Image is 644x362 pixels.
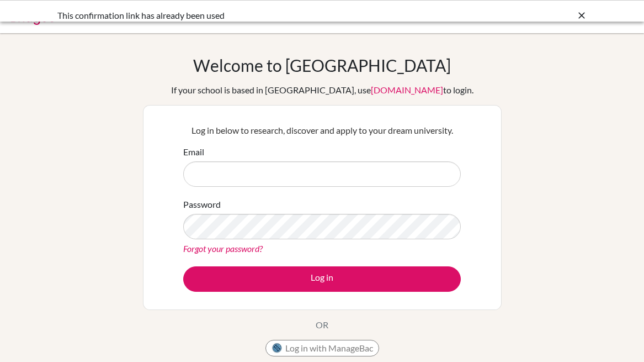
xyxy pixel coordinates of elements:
[171,83,473,97] div: If your school is based in [GEOGRAPHIC_DATA], use to login.
[57,9,422,22] div: This confirmation link has already been used
[183,145,204,159] label: Email
[183,124,461,137] p: Log in below to research, discover and apply to your dream university.
[371,85,443,95] a: [DOMAIN_NAME]
[193,55,451,75] h1: Welcome to [GEOGRAPHIC_DATA]
[183,243,263,254] a: Forgot your password?
[183,198,221,211] label: Password
[265,340,379,356] button: Log in with ManageBac
[316,318,328,332] p: OR
[183,266,461,292] button: Log in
